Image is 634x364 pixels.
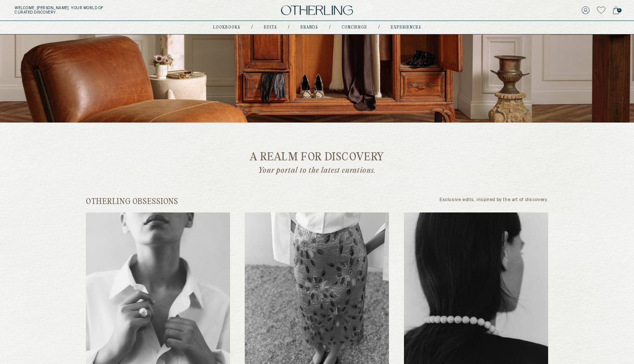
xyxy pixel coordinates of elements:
[440,197,548,207] p: Exclusive edits, inspired by the art of discovery.
[329,25,331,30] div: /
[288,25,289,30] div: /
[251,25,253,30] div: /
[86,197,178,207] h2: otherling obsessions
[617,8,622,12] span: 0
[220,166,414,175] p: Your portal to the latest curations.
[342,26,367,29] a: concierge
[391,26,421,29] a: experiences
[264,26,277,29] a: Edits
[92,152,542,163] h2: a realm for discovery
[378,25,380,30] div: /
[613,5,619,15] a: 0
[300,26,318,29] a: Brands
[281,6,353,15] img: logo
[213,26,240,29] a: lookbooks
[15,6,196,15] h5: Welcome, [PERSON_NAME] . Your world of curated discovery.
